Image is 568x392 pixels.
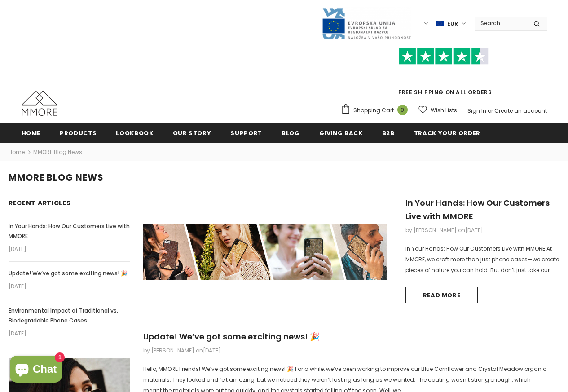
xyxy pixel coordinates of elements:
[341,52,547,96] span: FREE SHIPPING ON ALL ORDERS
[9,281,130,292] em: [DATE]
[143,331,320,342] a: Update! We’ve got some exciting news! 🎉
[173,123,211,143] a: Our Story
[9,269,128,277] span: Update! We’ve got some exciting news! 🎉
[282,129,300,137] span: Blog
[22,123,41,143] a: Home
[447,19,458,28] span: EUR
[488,107,493,115] span: or
[196,347,221,354] span: on
[9,244,130,255] em: [DATE]
[60,123,97,143] a: Products
[116,129,153,137] span: Lookbook
[9,221,130,241] a: In Your Hands: How Our Customers Live with MMORE
[143,224,387,279] img: In Your Hands: How Our Customers Live with MMORE
[321,19,411,27] a: Javni Razpis
[353,106,394,115] span: Shopping Cart
[7,356,65,385] inbox-online-store-chat: Shopify online store chat
[397,105,408,115] span: 0
[414,129,480,137] span: Track your order
[9,269,130,278] a: Update! We’ve got some exciting news! 🎉
[9,307,118,324] span: Environmental Impact of Traditional vs. Biodegradable Phone Cases
[230,123,262,143] a: support
[60,129,97,137] span: Products
[341,65,547,88] iframe: Customer reviews powered by Trustpilot
[173,129,211,137] span: Our Story
[9,328,130,339] em: [DATE]
[319,129,363,137] span: Giving back
[475,17,527,30] input: Search Site
[431,106,457,115] span: Wish Lists
[405,226,457,234] span: by [PERSON_NAME]
[9,306,130,326] a: Environmental Impact of Traditional vs. Biodegradable Phone Cases
[405,287,478,303] a: Read more
[467,107,486,115] a: Sign In
[230,129,262,137] span: support
[465,226,483,234] time: [DATE]
[9,222,130,240] span: In Your Hands: How Our Customers Live with MMORE
[319,123,363,143] a: Giving back
[203,347,221,354] time: [DATE]
[33,147,82,158] span: MMORE Blog News
[382,129,395,137] span: B2B
[405,197,550,222] a: In Your Hands: How Our Customers Live with MMORE
[143,347,194,354] span: by [PERSON_NAME]
[22,91,57,116] img: MMORE Cases
[414,123,480,143] a: Track your order
[399,48,489,65] img: Trust Pilot Stars
[341,104,412,117] a: Shopping Cart 0
[405,243,559,276] div: In Your Hands: How Our Customers Live with MMORE At MMORE, we craft more than just phone cases—we...
[494,107,547,115] a: Create an account
[382,123,395,143] a: B2B
[9,147,25,158] a: Home
[418,102,457,118] a: Wish Lists
[321,7,411,40] img: Javni Razpis
[22,129,41,137] span: Home
[9,171,104,184] span: MMORE Blog News
[9,198,71,207] span: Recent Articles
[282,123,300,143] a: Blog
[458,226,483,234] span: on
[116,123,153,143] a: Lookbook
